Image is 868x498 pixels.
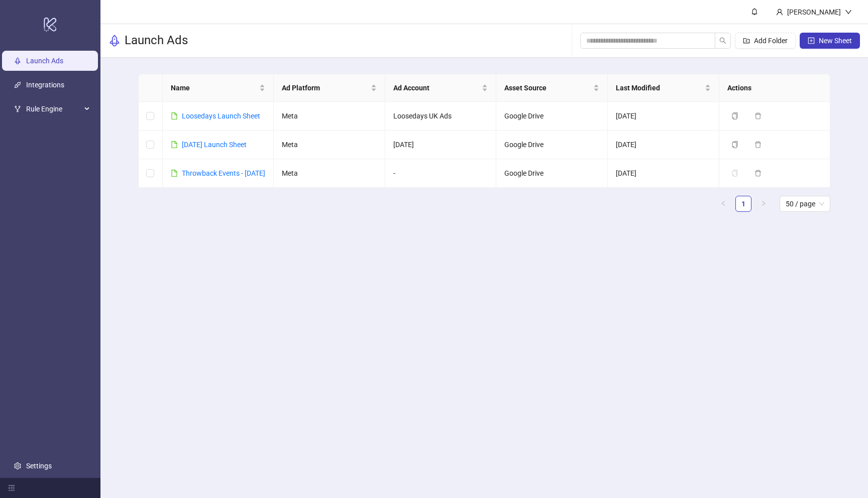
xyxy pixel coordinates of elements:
[783,7,845,18] div: [PERSON_NAME]
[171,170,178,177] span: file
[754,170,762,177] span: delete
[720,200,726,206] span: left
[727,167,746,179] button: The sheet needs to be migrated before it can be duplicated. Please open the sheet to migrate it.
[808,37,815,44] span: plus-square
[755,196,772,212] button: right
[496,74,608,102] th: Asset Source
[385,159,497,188] td: -
[735,196,751,212] li: 1
[819,37,852,45] span: New Sheet
[163,74,274,102] th: Name
[393,82,480,93] span: Ad Account
[800,33,860,49] button: New Sheet
[14,105,21,112] span: fork
[731,112,738,119] span: copy
[754,112,762,119] span: delete
[786,196,824,211] span: 50 / page
[608,159,719,188] td: [DATE]
[385,74,497,102] th: Ad Account
[496,102,608,131] td: Google Drive
[719,37,726,44] span: search
[755,196,772,212] li: Next Page
[608,102,719,131] td: [DATE]
[8,484,15,491] span: menu-fold
[125,33,188,49] h3: Launch Ads
[761,200,767,206] span: right
[731,141,738,148] span: copy
[776,9,783,16] span: user
[780,196,830,212] div: Page Size
[751,8,758,15] span: bell
[26,57,63,65] a: Launch Ads
[496,159,608,188] td: Google Drive
[171,141,178,148] span: file
[274,131,385,159] td: Meta
[108,35,121,47] span: rocket
[608,131,719,159] td: [DATE]
[274,74,385,102] th: Ad Platform
[715,196,731,212] li: Previous Page
[182,112,260,120] a: Loosedays Launch Sheet
[743,37,750,44] span: folder-add
[26,99,81,119] span: Rule Engine
[616,82,703,93] span: Last Modified
[171,112,178,119] span: file
[715,196,731,212] button: left
[385,102,497,131] td: Loosedays UK Ads
[754,141,762,148] span: delete
[282,82,369,93] span: Ad Platform
[182,141,247,149] a: [DATE] Launch Sheet
[26,462,52,470] a: Settings
[719,74,831,102] th: Actions
[504,82,591,93] span: Asset Source
[385,131,497,159] td: [DATE]
[171,82,258,93] span: Name
[845,9,852,16] span: down
[754,37,788,45] span: Add Folder
[182,169,265,177] a: Throwback Events - [DATE]
[274,102,385,131] td: Meta
[26,81,64,89] a: Integrations
[496,131,608,159] td: Google Drive
[736,196,751,211] a: 1
[735,33,796,49] button: Add Folder
[274,159,385,188] td: Meta
[608,74,719,102] th: Last Modified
